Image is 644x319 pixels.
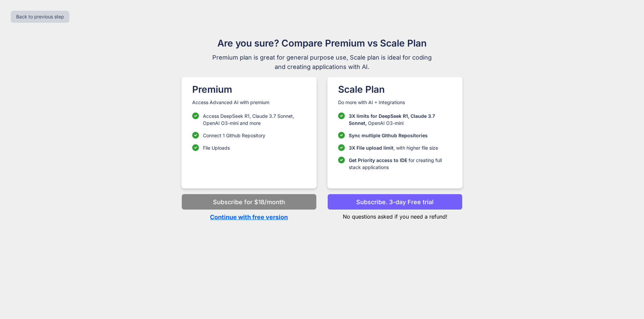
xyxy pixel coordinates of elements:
[192,82,306,96] h1: Premium
[181,213,317,222] p: Continue with free version
[338,99,452,106] p: Do more with AI + Integrations
[11,11,69,23] button: Back to previous step
[349,145,393,151] span: 3X File upload limit
[338,82,452,96] h1: Scale Plan
[327,194,463,210] button: Subscribe. 3-day Free trial
[192,144,199,151] img: checklist
[213,197,285,207] p: Subscribe for $18/month
[192,112,199,119] img: checklist
[349,113,435,126] span: 3X limits for DeepSeek R1, Claude 3.7 Sonnet,
[338,144,345,151] img: checklist
[349,144,438,151] p: , with higher file size
[338,132,345,139] img: checklist
[356,197,434,207] p: Subscribe. 3-day Free trial
[192,132,199,139] img: checklist
[203,132,265,139] p: Connect 1 Github Repository
[349,112,452,127] p: OpenAI O3-mini
[338,157,345,163] img: checklist
[349,157,407,163] span: Get Priority access to IDE
[338,112,345,119] img: checklist
[209,36,435,50] h1: Are you sure? Compare Premium vs Scale Plan
[203,144,230,151] p: File Uploads
[181,194,317,210] button: Subscribe for $18/month
[209,53,435,72] span: Premium plan is great for general purpose use, Scale plan is ideal for coding and creating applic...
[349,157,452,171] p: for creating full stack applications
[203,112,306,127] p: Access DeepSeek R1, Claude 3.7 Sonnet, OpenAI O3-mini and more
[349,132,428,139] p: Sync multiple Github Repositories
[192,99,306,106] p: Access Advanced AI with premium
[327,210,463,221] p: No questions asked if you need a refund!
